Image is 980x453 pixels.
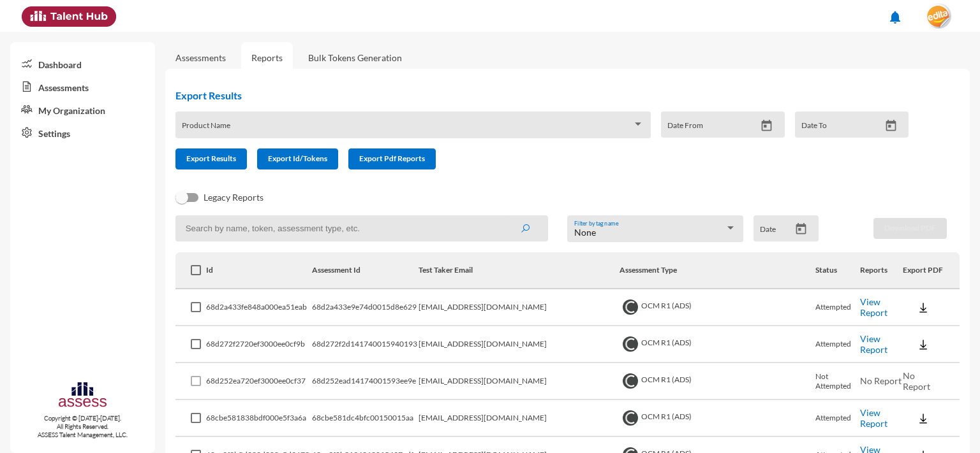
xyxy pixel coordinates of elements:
td: 68d2a433e9e74d0015d8e629 [312,289,419,326]
button: Open calendar [790,222,812,236]
td: Attempted [815,289,860,326]
a: Assessments [175,52,226,63]
button: Export Id/Tokens [257,148,338,169]
span: Export Id/Tokens [268,154,327,163]
span: Export Pdf Reports [359,154,425,163]
th: Test Taker Email [419,252,620,289]
a: Reports [241,42,293,73]
input: Search by name, token, assessment type, etc. [175,215,548,241]
td: Attempted [815,400,860,437]
td: OCM R1 (ADS) [620,400,815,437]
a: View Report [860,333,887,355]
p: Copyright © [DATE]-[DATE]. All Rights Reserved. ASSESS Talent Management, LLC. [10,414,155,439]
td: 68cbe581dc4bfc00150015aa [312,400,419,437]
td: 68d252ead14174001593ee9e [312,363,419,400]
td: Attempted [815,326,860,363]
span: No Report [903,370,930,392]
td: 68d2a433fe848a000ea51eab [206,289,312,326]
a: My Organization [10,98,155,121]
button: Open calendar [755,119,778,133]
th: Export PDF [903,252,960,289]
td: [EMAIL_ADDRESS][DOMAIN_NAME] [419,326,620,363]
a: Settings [10,121,155,144]
td: [EMAIL_ADDRESS][DOMAIN_NAME] [419,363,620,400]
td: [EMAIL_ADDRESS][DOMAIN_NAME] [419,400,620,437]
td: 68d272f2d141740015940193 [312,326,419,363]
td: 68d272f2720ef3000ee0cf9b [206,326,312,363]
span: Legacy Reports [204,190,264,205]
td: 68cbe581838bdf000e5f3a6a [206,400,312,437]
th: Reports [860,252,903,289]
span: Export Results [186,154,236,163]
button: Download PDF [873,218,947,239]
a: Assessments [10,75,155,98]
h2: Export Results [175,89,919,101]
th: Status [815,252,860,289]
td: OCM R1 (ADS) [620,363,815,400]
button: Open calendar [880,119,902,133]
a: Dashboard [10,52,155,75]
td: 68d252ea720ef3000ee0cf37 [206,363,312,400]
button: Export Pdf Reports [348,148,436,169]
td: OCM R1 (ADS) [620,289,815,326]
button: Export Results [175,148,247,169]
a: View Report [860,407,887,429]
th: Assessment Type [620,252,815,289]
a: View Report [860,296,887,318]
span: Download PDF [884,223,936,233]
th: Id [206,252,312,289]
span: No Report [860,375,902,386]
span: None [574,227,596,238]
img: assesscompany-logo.png [57,380,108,412]
td: OCM R1 (ADS) [620,326,815,363]
a: Bulk Tokens Generation [298,42,412,73]
th: Assessment Id [312,252,419,289]
td: [EMAIL_ADDRESS][DOMAIN_NAME] [419,289,620,326]
td: Not Attempted [815,363,860,400]
mat-icon: notifications [887,10,903,25]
